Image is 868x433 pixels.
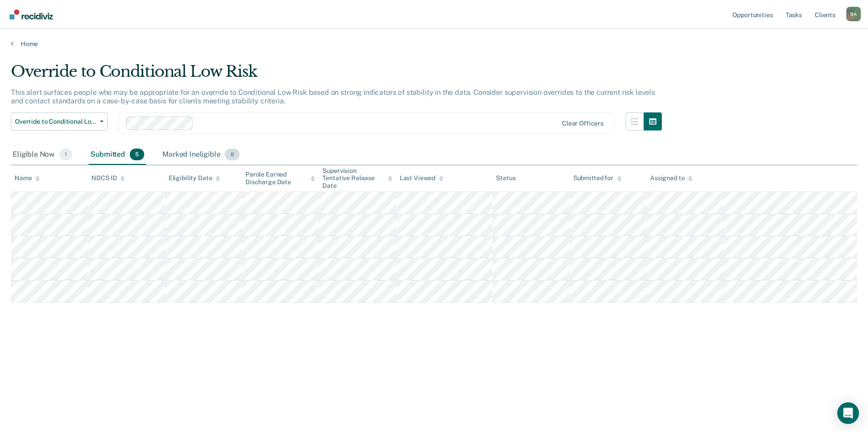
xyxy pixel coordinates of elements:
[9,9,53,19] img: Recidiviz
[400,174,443,182] div: Last Viewed
[562,120,604,127] div: Clear officers
[837,402,859,424] div: Open Intercom Messenger
[245,171,315,186] div: Parole Earned Discharge Date
[169,174,221,182] div: Eligibility Date
[14,174,40,182] div: Name
[130,149,144,160] span: 5
[11,112,108,130] button: Override to Conditional Low Risk
[496,174,515,182] div: Status
[59,149,72,160] span: 1
[89,145,146,165] div: Submitted5
[846,7,861,21] div: B A
[11,145,74,165] div: Eligible Now1
[225,149,239,160] span: 8
[846,7,861,21] button: Profile dropdown button
[11,40,857,48] a: Home
[91,174,125,182] div: NDCS ID
[573,174,622,182] div: Submitted for
[160,145,241,165] div: Marked Ineligible8
[650,174,693,182] div: Assigned to
[11,62,662,88] div: Override to Conditional Low Risk
[322,167,392,190] div: Supervision Tentative Release Date
[15,118,96,126] span: Override to Conditional Low Risk
[11,88,655,105] p: This alert surfaces people who may be appropriate for an override to Conditional Low Risk based o...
